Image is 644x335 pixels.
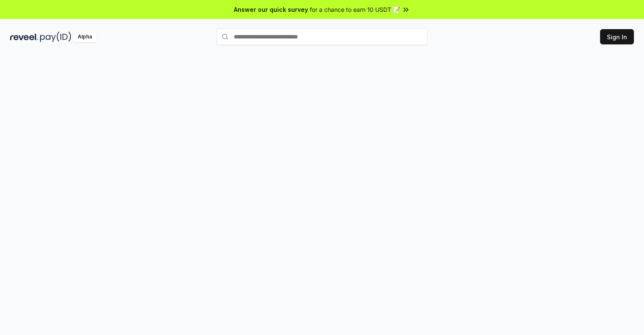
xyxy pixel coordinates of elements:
[10,32,38,42] img: reveel_dark
[234,5,308,14] span: Answer our quick survey
[600,29,634,44] button: Sign In
[40,32,71,42] img: pay_id
[73,32,97,42] div: Alpha
[310,5,400,14] span: for a chance to earn 10 USDT 📝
